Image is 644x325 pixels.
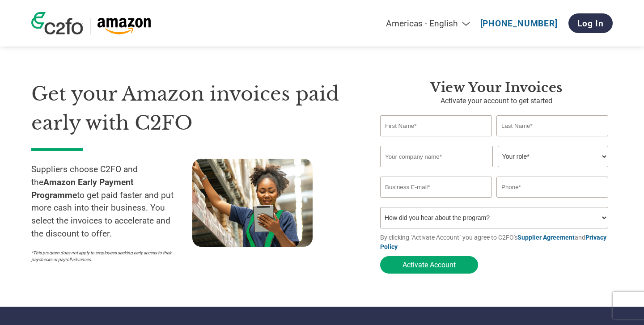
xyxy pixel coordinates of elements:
input: First Name* [380,115,492,136]
h1: Get your Amazon invoices paid early with C2FO [31,80,353,137]
img: Amazon [97,18,151,34]
a: Log In [568,13,613,33]
strong: Amazon Early Payment Programme [31,177,134,200]
img: supply chain worker [192,159,313,247]
p: Activate your account to get started [380,96,613,106]
button: Activate Account [380,256,478,274]
input: Last Name* [496,115,608,136]
p: By clicking "Activate Account" you agree to C2FO's and [380,233,613,252]
input: Your company name* [380,146,493,167]
div: Inavlid Phone Number [496,198,608,203]
input: Phone* [496,177,608,198]
h3: View your invoices [380,80,613,96]
div: Invalid last name or last name is too long [496,137,608,142]
select: Title/Role [498,146,608,167]
img: c2fo logo [31,12,83,34]
a: Supplier Agreement [517,234,575,241]
p: *This program does not apply to employees seeking early access to their paychecks or payroll adva... [31,249,183,263]
a: [PHONE_NUMBER] [480,18,558,29]
input: Invalid Email format [380,177,492,198]
p: Suppliers choose C2FO and the to get paid faster and put more cash into their business. You selec... [31,163,192,241]
div: Invalid company name or company name is too long [380,168,608,173]
div: Inavlid Email Address [380,198,492,203]
div: Invalid first name or first name is too long [380,137,492,142]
